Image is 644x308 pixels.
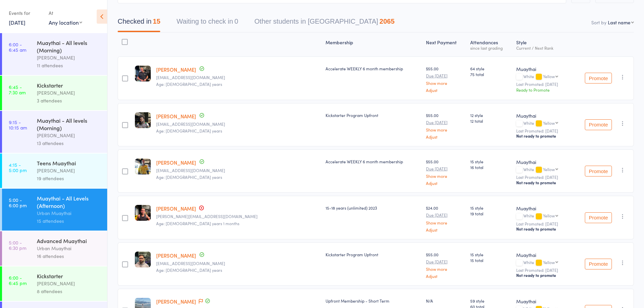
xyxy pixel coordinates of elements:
[37,62,101,69] div: 11 attendees
[156,81,222,87] span: Age: [DEMOGRAPHIC_DATA] years
[326,66,421,71] div: Accelerate WEEKLY 6 month membership
[516,180,568,185] div: Not ready to promote
[516,121,568,126] div: White
[156,159,196,166] a: [PERSON_NAME]
[156,128,222,134] span: Age: [DEMOGRAPHIC_DATA] years
[543,213,555,218] div: Yellow
[135,112,151,128] img: image1755590282.png
[426,73,464,78] small: Due [DATE]
[156,113,196,120] a: [PERSON_NAME]
[2,266,107,301] a: 6:00 -6:45 pmKickstarter[PERSON_NAME]8 attendees
[516,87,568,93] div: Ready to Promote
[516,298,568,305] div: Muaythai
[49,19,82,26] div: Any location
[426,220,464,225] a: Show more
[426,159,464,185] div: $55.00
[9,84,26,95] time: 6:45 - 7:30 am
[135,252,151,267] img: image1755502105.png
[426,259,464,264] small: Due [DATE]
[37,89,101,97] div: [PERSON_NAME]
[9,162,27,173] time: 4:15 - 5:00 pm
[2,153,107,188] a: 4:15 -5:00 pmTeens Muaythai[PERSON_NAME]19 attendees
[156,214,320,219] small: fiona@cardirect.com.au
[2,231,107,266] a: 5:00 -6:30 pmAdvanced MuaythaiUrban Muaythai16 attendees
[470,71,511,77] span: 75 total
[156,252,196,259] a: [PERSON_NAME]
[156,220,239,226] span: Age: [DEMOGRAPHIC_DATA] years 1 months
[49,7,82,19] div: At
[2,189,107,231] a: 5:00 -6:00 pmMuaythai - All Levels (Afternoon)Urban Muaythai15 attendees
[37,272,101,280] div: Kickstarter
[37,97,101,104] div: 3 attendees
[380,18,395,25] div: 2065
[2,33,107,75] a: 6:00 -6:45 amMuaythai - All levels (Morning)[PERSON_NAME]11 attendees
[516,252,568,258] div: Muaythai
[156,298,196,305] a: [PERSON_NAME]
[37,159,101,167] div: Teens Muaythai
[37,139,101,147] div: 13 attendees
[234,18,238,25] div: 0
[426,135,464,139] a: Adjust
[516,205,568,212] div: Muaythai
[516,260,568,266] div: White
[37,132,101,139] div: [PERSON_NAME]
[514,35,571,53] div: Style
[135,66,151,81] img: image1738139107.png
[470,159,511,164] span: 15 style
[426,213,464,217] small: Due [DATE]
[426,181,464,185] a: Adjust
[426,252,464,278] div: $55.00
[516,221,568,226] small: Last Promoted: [DATE]
[426,166,464,171] small: Due [DATE]
[608,19,630,26] div: Last name
[470,46,511,50] div: since last grading
[326,298,421,304] div: Upfront Membership - Short Term
[9,240,26,251] time: 5:00 - 6:30 pm
[426,267,464,271] a: Show more
[153,18,160,25] div: 15
[585,73,612,84] button: Promote
[468,35,514,53] div: Atten­dances
[37,39,101,54] div: Muaythai - All levels (Morning)
[426,127,464,132] a: Show more
[426,112,464,139] div: $55.00
[543,121,555,125] div: Yellow
[585,166,612,176] button: Promote
[426,88,464,92] a: Adjust
[426,228,464,232] a: Adjust
[323,35,424,53] div: Membership
[585,259,612,269] button: Promote
[37,54,101,62] div: [PERSON_NAME]
[470,257,511,263] span: 15 total
[9,19,25,26] a: [DATE]
[37,252,101,260] div: 16 attendees
[37,287,101,295] div: 8 attendees
[516,112,568,119] div: Muaythai
[9,119,27,130] time: 9:15 - 10:15 am
[156,261,320,266] small: danielde1994@gmail.com
[470,211,511,216] span: 19 total
[516,82,568,87] small: Last Promoted: [DATE]
[516,167,568,173] div: White
[326,205,421,211] div: 15-18 years (unlimited) 2023
[426,298,464,304] div: N/A
[470,112,511,118] span: 12 style
[37,280,101,287] div: [PERSON_NAME]
[426,205,464,232] div: $24.00
[326,159,421,164] div: Accelerate WEEKLY 6 month membership
[585,212,612,223] button: Promote
[426,120,464,125] small: Due [DATE]
[255,14,395,32] button: Other students in [GEOGRAPHIC_DATA]2065
[426,274,464,278] a: Adjust
[516,213,568,219] div: White
[516,226,568,232] div: Not ready to promote
[326,112,421,118] div: Kickstarter Program Upfront
[516,133,568,139] div: Not ready to promote
[423,35,467,53] div: Next Payment
[543,167,555,171] div: Yellow
[516,273,568,278] div: Not ready to promote
[156,168,320,173] small: bradshawadam0@gmail.com
[156,205,196,212] a: [PERSON_NAME]
[326,252,421,257] div: Kickstarter Program Upfront
[543,260,555,264] div: Yellow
